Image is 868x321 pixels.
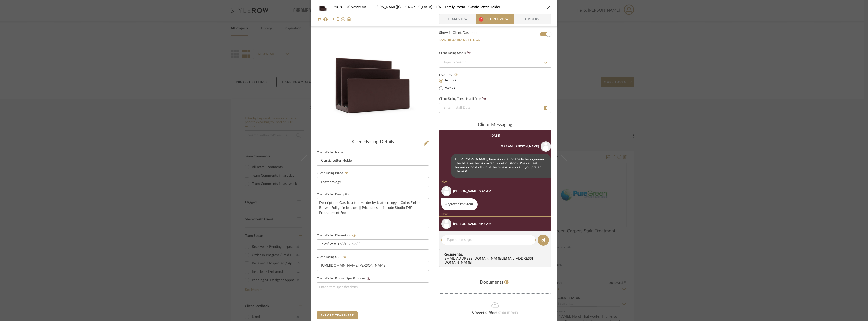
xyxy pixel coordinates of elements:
label: Client-Facing URL [317,255,348,259]
button: close [547,5,551,9]
button: Client-Facing Product Specifications [365,277,372,280]
span: 25020 - 70 Vestry 4A - [PERSON_NAME][GEOGRAPHIC_DATA] [333,5,436,9]
span: Client View [486,14,509,24]
input: Type to Search… [439,58,551,68]
label: Client-Facing Target Install Date [439,97,488,101]
button: Export Tearsheet [317,311,358,319]
button: Client-Facing URL [341,255,348,259]
input: Enter Install Date [439,103,551,113]
div: Client-Facing Details [317,139,429,145]
img: e2c16d0c-395a-445c-8600-ee1a51dce86a_436x436.jpg [318,17,428,126]
div: New [439,212,553,217]
label: Client-Facing Name [317,151,343,154]
button: Client-Facing Dimensions [351,234,358,237]
label: Client-Facing Description [317,193,350,196]
span: 2 [479,17,483,22]
input: Enter item URL [317,261,429,271]
div: 9:25 AM [501,144,513,149]
div: [PERSON_NAME] [453,221,478,226]
label: Lead Time [439,73,465,77]
label: Client-Facing Product Specifications [317,277,372,280]
div: [EMAIL_ADDRESS][DOMAIN_NAME] , [EMAIL_ADDRESS][DOMAIN_NAME] [443,257,549,265]
span: Recipients: [443,252,549,257]
input: Enter item dimensions [317,239,429,250]
div: 9:46 AM [479,221,491,226]
img: e2c16d0c-395a-445c-8600-ee1a51dce86a_48x40.jpg [317,2,329,12]
div: Hi [PERSON_NAME], here is ricing for the letter organizer. The blue leather is currently out of s... [451,154,551,178]
div: Documents [439,278,551,286]
div: [PERSON_NAME] [514,144,539,149]
img: user_avatar.png [441,186,451,196]
label: Client-Facing Brand [317,171,350,175]
button: Client-Facing Target Install Date [481,97,488,101]
div: [DATE] [490,134,500,137]
label: In Stock [444,78,457,83]
label: Client-Facing Dimensions [317,234,358,237]
span: Choose a file [472,310,494,314]
input: Enter Client-Facing Item Name [317,156,429,166]
img: Remove from project [347,17,351,21]
div: New [439,180,553,184]
label: Weeks [444,86,455,91]
button: Dashboard Settings [439,38,481,42]
span: Team View [447,14,468,24]
div: Client-Facing Status [439,51,472,56]
input: Enter Client-Facing Brand [317,177,429,187]
span: Classic Letter Holder [468,5,500,9]
div: client Messaging [439,122,551,128]
img: user_avatar.png [441,219,451,229]
div: 0 [317,17,429,126]
div: Approved this item. [441,198,478,210]
span: 107 - Family Room [436,5,468,9]
div: [PERSON_NAME] [453,189,478,193]
button: Lead Time [453,72,459,78]
span: Orders [520,14,545,24]
img: user_avatar.png [541,141,551,152]
mat-radio-group: Select item type [439,77,465,91]
div: 9:46 AM [479,189,491,193]
span: or drag it here. [494,310,520,314]
button: Client-Facing Brand [343,171,350,175]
